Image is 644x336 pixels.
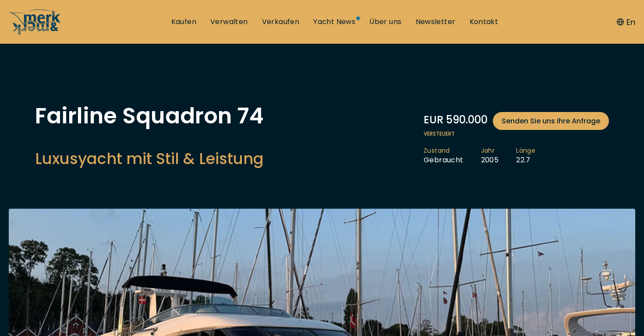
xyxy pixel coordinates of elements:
span: Jahr [481,147,499,155]
a: Yacht News [313,17,355,27]
a: Newsletter [416,17,456,27]
h1: Fairline Squadron 74 [35,105,264,127]
a: Über uns [369,17,401,27]
a: Verwalten [210,17,248,27]
div: EUR 590.000 [424,112,609,130]
li: 2005 [481,147,517,165]
span: Senden Sie uns Ihre Anfrage [502,115,600,126]
span: Länge [516,147,535,155]
span: Zustand [424,147,464,155]
a: Kaufen [171,17,196,27]
a: Kontakt [470,17,499,27]
li: 22.7 [516,147,553,165]
h2: Luxusyacht mit Stil & Leistung [35,148,264,169]
li: Gebraucht [424,147,481,165]
a: Senden Sie uns Ihre Anfrage [493,112,609,130]
a: Verkaufen [262,17,300,27]
span: Versteuert [424,130,609,138]
button: En [617,16,635,28]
